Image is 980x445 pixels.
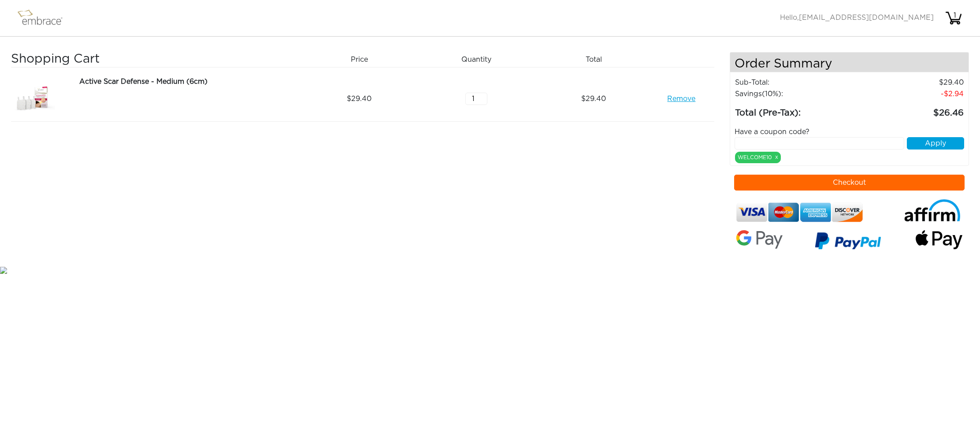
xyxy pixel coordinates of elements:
div: Active Scar Defense - Medium (6cm) [79,76,297,87]
div: Have a coupon code? [728,127,971,137]
h3: Shopping Cart [11,52,297,67]
button: Checkout [734,175,965,191]
span: 29.40 [347,93,371,104]
div: Total [538,52,656,67]
td: Sub-Total: [735,77,861,88]
span: 29.40 [581,93,606,104]
span: Quantity [461,54,491,65]
h4: Order Summary [730,52,969,72]
img: credit-cards.png [736,199,863,225]
span: (10%) [762,90,781,97]
span: [EMAIL_ADDRESS][DOMAIN_NAME] [799,14,934,21]
div: 1 [946,10,964,21]
td: Savings : [735,88,861,100]
img: paypal-v3.png [815,228,881,256]
img: 3dae449a-8dcd-11e7-960f-02e45ca4b85b.jpeg [11,76,55,121]
img: fullApplePay.png [916,230,962,249]
div: Price [304,52,421,67]
img: Google-Pay-Logo.svg [736,230,783,249]
span: Hello, [780,14,934,21]
img: cart [945,9,962,27]
div: WELCOME10 [735,152,781,163]
a: Remove [667,93,695,104]
a: 1 [945,14,962,21]
img: affirm-logo.svg [902,199,962,221]
td: 26.46 [861,100,964,120]
td: 2.94 [861,88,964,100]
td: Total (Pre-Tax): [735,100,861,120]
img: logo.png [15,7,73,29]
button: Apply [907,137,964,150]
td: 29.40 [861,77,964,88]
a: x [775,153,778,161]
